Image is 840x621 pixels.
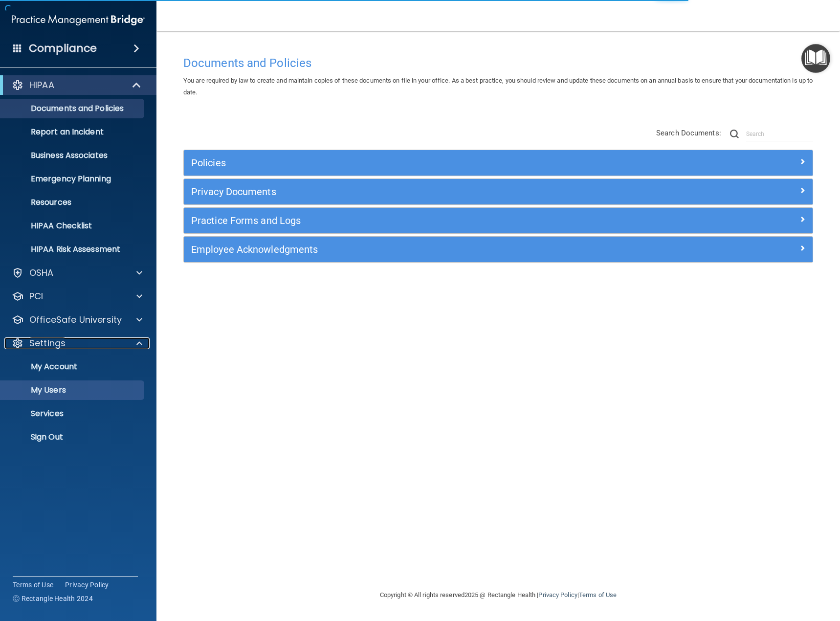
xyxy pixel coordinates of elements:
[191,213,805,228] a: Practice Forms and Logs
[6,127,140,137] p: Report an Incident
[538,591,577,599] a: Privacy Policy
[13,594,93,603] span: Ⓒ Rectangle Health 2024
[730,130,739,138] img: ic-search.3b580494.png
[12,79,142,91] a: HIPAA
[746,127,813,141] input: Search
[183,77,813,96] span: You are required by law to create and maintain copies of these documents on file in your office. ...
[656,129,721,137] span: Search Documents:
[65,580,109,590] a: Privacy Policy
[191,242,805,257] a: Employee Acknowledgments
[12,337,142,349] a: Settings
[6,151,140,160] p: Business Associates
[191,215,648,226] h5: Practice Forms and Logs
[12,267,142,279] a: OSHA
[6,198,140,207] p: Resources
[12,314,142,326] a: OfficeSafe University
[6,432,140,442] p: Sign Out
[29,290,43,302] p: PCI
[13,580,53,590] a: Terms of Use
[801,44,830,73] button: Open Resource Center
[6,385,140,395] p: My Users
[191,157,648,168] h5: Policies
[12,10,145,30] img: PMB logo
[6,104,140,113] p: Documents and Policies
[183,57,813,69] h4: Documents and Policies
[6,221,140,231] p: HIPAA Checklist
[29,314,122,326] p: OfficeSafe University
[191,155,805,171] a: Policies
[320,579,677,611] div: Copyright © All rights reserved 2025 @ Rectangle Health | |
[29,42,97,55] h4: Compliance
[29,267,54,279] p: OSHA
[29,337,66,349] p: Settings
[579,591,617,599] a: Terms of Use
[6,409,140,419] p: Services
[191,244,648,255] h5: Employee Acknowledgments
[6,174,140,184] p: Emergency Planning
[29,79,54,91] p: HIPAA
[6,362,140,372] p: My Account
[191,186,648,197] h5: Privacy Documents
[6,244,140,254] p: HIPAA Risk Assessment
[12,290,142,302] a: PCI
[191,184,805,200] a: Privacy Documents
